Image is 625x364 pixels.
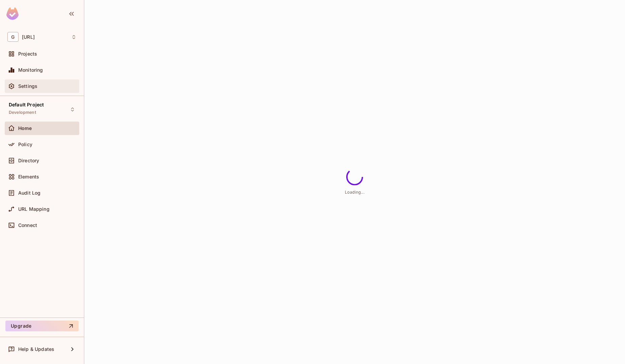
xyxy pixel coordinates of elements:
span: Connect [18,223,37,228]
span: Help & Updates [18,346,54,352]
span: G [7,32,19,42]
span: Default Project [9,102,44,107]
span: Loading... [345,189,364,194]
span: Workspace: genworx.ai [22,34,35,40]
span: Monitoring [18,67,43,73]
span: Settings [18,84,37,89]
span: Elements [18,174,39,179]
span: Projects [18,51,37,57]
img: SReyMgAAAABJRU5ErkJggg== [6,7,19,20]
span: Directory [18,158,39,163]
span: Development [9,110,36,115]
span: Home [18,126,32,131]
span: Audit Log [18,190,40,196]
span: URL Mapping [18,206,50,212]
span: Policy [18,142,32,147]
button: Upgrade [5,321,79,331]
